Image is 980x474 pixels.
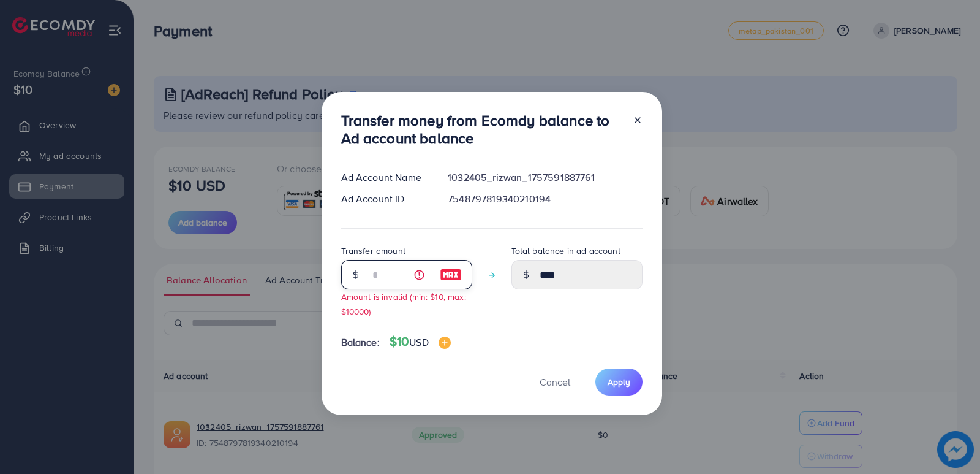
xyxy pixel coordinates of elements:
img: image [439,337,451,349]
button: Cancel [524,369,586,395]
div: Ad Account ID [331,192,439,206]
label: Total balance in ad account [511,245,620,257]
span: Balance: [341,335,380,350]
small: Amount is invalid (min: $10, max: $10000) [341,291,466,316]
span: Apply [608,376,630,388]
div: 1032405_rizwan_1757591887761 [438,170,652,185]
img: image [440,267,462,282]
h4: $10 [390,334,451,350]
h3: Transfer money from Ecomdy balance to Ad account balance [341,112,623,147]
div: 7548797819340210194 [438,192,652,206]
span: USD [409,335,428,349]
label: Transfer amount [341,245,405,257]
div: Ad Account Name [331,170,439,185]
span: Cancel [540,375,570,389]
button: Apply [595,369,643,395]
